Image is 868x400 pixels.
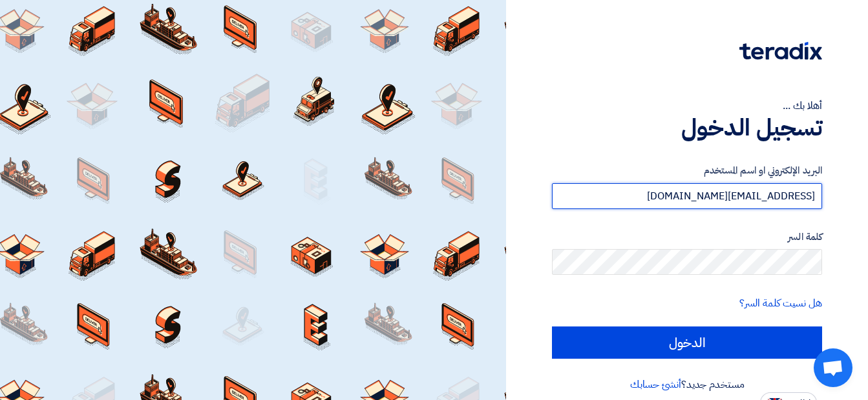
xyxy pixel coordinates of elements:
div: أهلا بك ... [552,98,822,114]
div: مستخدم جديد؟ [552,377,822,392]
a: هل نسيت كلمة السر؟ [739,295,822,311]
a: أنشئ حسابك [630,377,681,392]
h1: تسجيل الدخول [552,114,822,142]
input: الدخول [552,326,822,359]
img: Teradix logo [739,42,822,60]
a: Open chat [814,348,852,387]
input: أدخل بريد العمل الإلكتروني او اسم المستخدم الخاص بك ... [552,183,822,209]
label: البريد الإلكتروني او اسم المستخدم [552,163,822,178]
label: كلمة السر [552,230,822,245]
